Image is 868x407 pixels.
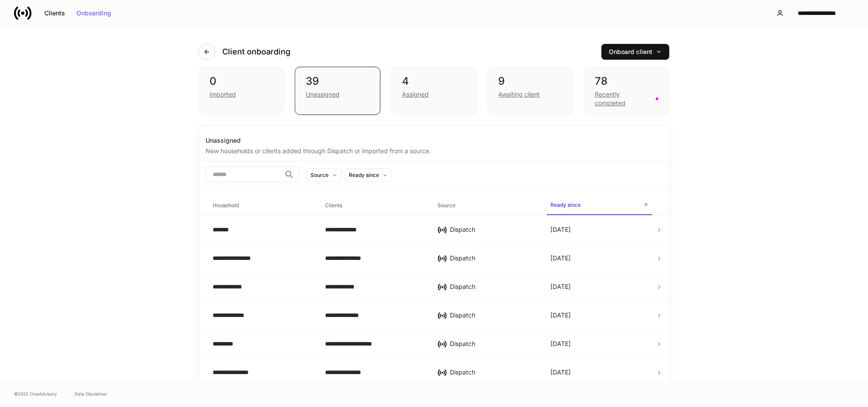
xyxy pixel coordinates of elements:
[307,168,341,182] button: Source
[550,368,571,377] p: [DATE]
[450,368,536,377] div: Dispatch
[550,282,571,291] p: [DATE]
[210,74,273,88] div: 0
[450,311,536,320] div: Dispatch
[450,282,536,291] div: Dispatch
[306,90,340,99] div: Unassigned
[39,6,71,20] button: Clients
[499,90,540,99] div: Awaiting client
[601,44,669,60] button: Onboard client
[206,145,662,155] div: New households or clients added through Dispatch or imported from a source.
[306,74,369,88] div: 39
[71,6,117,20] button: Onboarding
[584,67,669,115] div: 78Recently completed
[213,201,239,209] h6: Household
[547,196,652,215] span: Ready since
[222,47,290,57] h4: Client onboarding
[402,74,466,88] div: 4
[325,201,342,209] h6: Clients
[550,201,581,209] h6: Ready since
[499,74,562,88] div: 9
[450,254,536,263] div: Dispatch
[199,67,284,115] div: 0Imported
[209,197,315,215] span: Household
[311,171,329,179] div: Source
[391,67,477,115] div: 4Assigned
[14,390,57,397] span: © 2025 OneAdvisory
[609,49,662,55] div: Onboard client
[550,339,571,348] p: [DATE]
[450,225,536,234] div: Dispatch
[550,225,571,234] p: [DATE]
[295,67,380,115] div: 39Unassigned
[595,90,651,108] div: Recently completed
[595,74,658,88] div: 78
[450,339,536,348] div: Dispatch
[322,197,427,215] span: Clients
[550,311,571,320] p: [DATE]
[76,10,111,16] div: Onboarding
[75,390,107,397] a: Data Disclaimer
[438,201,456,209] h6: Source
[44,10,65,16] div: Clients
[488,67,573,115] div: 9Awaiting client
[550,254,571,263] p: [DATE]
[206,136,662,145] div: Unassigned
[345,168,392,182] button: Ready since
[402,90,429,99] div: Assigned
[349,171,379,179] div: Ready since
[210,90,236,99] div: Imported
[434,197,540,215] span: Source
